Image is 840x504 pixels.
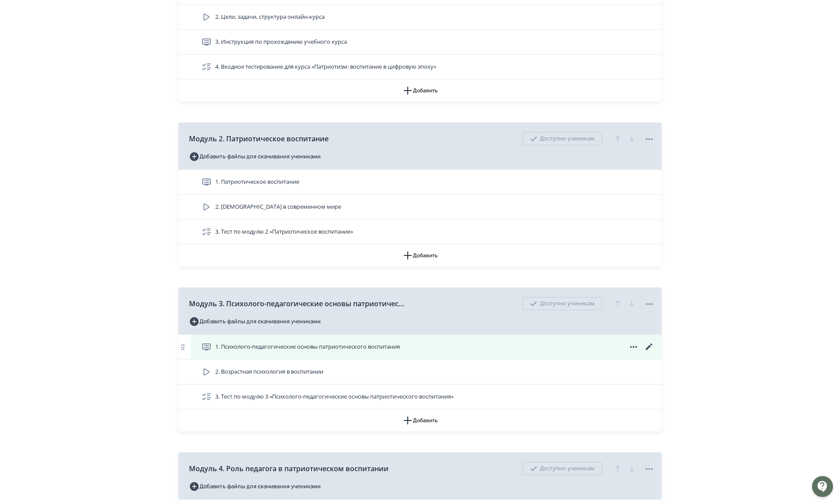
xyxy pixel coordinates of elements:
div: 2. [DEMOGRAPHIC_DATA] в современном мире [178,195,661,220]
span: 1. Психолого-педагогические основы патриотического воспитания [215,343,400,351]
div: 1. Патриотическое воспитание [178,170,661,195]
div: 2. Цели, задачи, структура онлайн-курса [178,5,661,30]
span: 3. Тест по модулю 3 «Психолого-педагогические основы патриотического воспитания» [215,392,454,401]
span: 2. Цели, задачи, структура онлайн-курса [215,13,325,21]
span: Модуль 2. Патриотическое воспитание [189,133,329,144]
div: Доступно ученикам [522,297,602,310]
button: Добавить файлы для скачивания учениками [189,150,321,164]
span: Модуль 3. Психолого-педагогические основы патриотического воспитания [189,298,408,309]
div: 3. Инструкция по прохождению учебного курса [178,30,661,55]
button: Добавить [178,245,661,266]
div: 4. Входное тестирование для курса «Патриотизм: воспитание в цифровую эпоху» [178,55,661,80]
div: 3. Тест по модулю 3 «Психолого-педагогические основы патриотического воспитания» [178,385,661,409]
div: 1. Психолого-педагогические основы патриотического воспитания [178,335,661,360]
button: Добавить файлы для скачивания учениками [189,315,321,329]
button: Добавить [178,409,661,431]
div: Доступно ученикам [522,462,602,475]
div: 3. Тест по модулю 2 «Патриотическое воспитание» [178,220,661,245]
span: Модуль 4. Роль педагога в патриотическом воспитании [189,463,388,474]
span: 2. Патриотизм в современном мире [215,203,341,211]
div: 2. Возрастная психология в воспитании [178,360,661,385]
span: 2. Возрастная психология в воспитании [215,367,323,376]
span: 1. Патриотическое воспитание [215,178,299,186]
span: 3. Инструкция по прохождению учебного курса [215,38,347,46]
div: Доступно ученикам [522,132,602,145]
button: Добавить файлы для скачивания учениками [189,479,321,493]
span: 3. Тест по модулю 2 «Патриотическое воспитание» [215,227,353,236]
button: Добавить [178,80,661,101]
span: 4. Входное тестирование для курса «Патриотизм: воспитание в цифровую эпоху» [215,63,436,71]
